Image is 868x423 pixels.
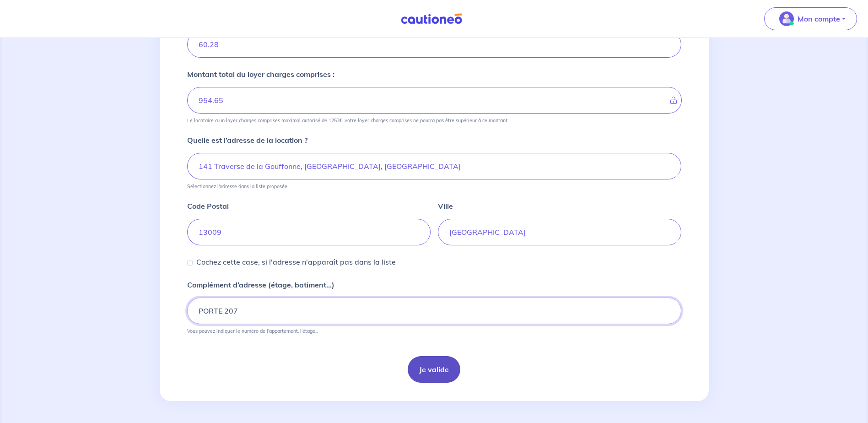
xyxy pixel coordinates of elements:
[764,7,857,30] button: illu_account_valid_menu.svgMon compte
[438,201,453,211] p: Ville
[438,219,681,245] input: Ex: Lille
[187,279,334,290] p: Complément d’adresse (étage, batiment...)
[187,219,431,245] input: Ex: 59000
[196,256,396,267] p: Cochez cette case, si l'adresse n'apparaît pas dans la liste
[187,298,681,324] input: Appartement 2 (en option)
[408,356,460,383] button: Je valide
[798,13,840,24] p: Mon compte
[187,328,318,334] p: Vous pouvez indiquer le numéro de l’appartement, l’étage...
[187,117,508,124] p: Le locataire a un loyer charges comprises maximal autorisé de 1253€, votre loyer charges comprise...
[397,13,466,25] img: Cautioneo
[187,69,334,80] p: Montant total du loyer charges comprises :
[779,11,794,26] img: illu_account_valid_menu.svg
[187,135,307,146] p: Quelle est l’adresse de la location ?
[187,201,229,211] p: Code Postal
[187,183,287,190] p: Sélectionnez l'adresse dans la liste proposée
